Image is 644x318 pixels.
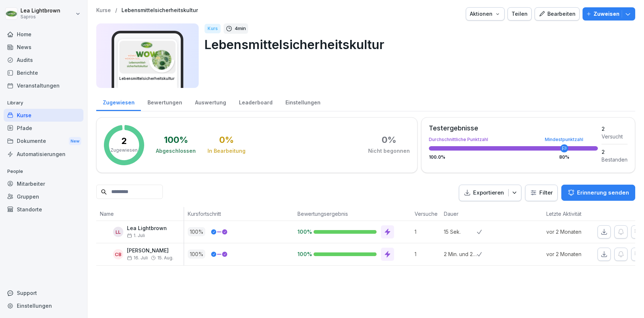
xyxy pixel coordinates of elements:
div: In Bearbeitung [207,147,246,155]
p: Letzte Aktivität [546,210,594,218]
p: 100% [297,228,308,235]
p: / [115,7,117,14]
h3: Lebensmittelsicherheitskultur [119,76,176,81]
div: Versucht [602,133,628,140]
a: Audits [4,53,83,66]
div: Abgeschlossen [156,147,196,155]
button: Erinnerung senden [561,185,635,201]
div: 100.0 % [429,155,598,159]
a: Berichte [4,66,83,79]
a: Auswertung [188,92,232,111]
div: 2 [602,148,628,156]
div: Teilen [512,10,528,18]
button: Zuweisen [583,7,635,21]
div: Mindestpunktzahl [545,137,583,142]
p: [PERSON_NAME] [127,248,173,254]
p: Kursfortschritt [188,210,290,218]
div: Durchschnittliche Punktzahl [429,137,598,142]
p: People [4,166,83,177]
a: Mitarbeiter [4,177,83,190]
button: Teilen [508,7,532,21]
p: Dauer [444,210,473,218]
div: Nicht begonnen [368,147,410,155]
span: 1. Juli [127,233,145,238]
p: 100% [297,251,308,258]
div: Bestanden [602,156,628,163]
div: Support [4,286,83,299]
p: Versuche [415,210,437,218]
button: Bearbeiten [535,7,580,21]
p: 2 [121,137,127,145]
a: Bewertungen [141,92,188,111]
a: News [4,41,83,53]
button: Filter [525,185,557,201]
p: 1 [415,228,440,236]
span: 16. Juli [127,255,148,260]
div: CB [113,249,123,259]
div: Dokumente [4,134,83,148]
div: Aktionen [470,10,501,18]
div: LL [113,227,123,237]
button: Exportieren [459,185,521,201]
span: 15. Aug. [157,255,173,260]
div: Bearbeiten [539,10,576,18]
a: Veranstaltungen [4,79,83,92]
a: Zugewiesen [96,92,141,111]
a: Pfade [4,122,83,134]
a: Leaderboard [232,92,279,111]
p: Zuweisen [594,10,619,18]
a: Home [4,28,83,41]
a: Kurse [96,7,111,14]
p: Lea Lightbrown [20,8,60,14]
p: 2 Min. und 25 Sek. [444,250,477,258]
p: 4 min [235,25,246,32]
p: vor 2 Monaten [546,250,598,258]
p: 15 Sek. [444,228,477,236]
p: Exportieren [473,189,504,197]
div: 2 [602,125,628,133]
a: Lebensmittelsicherheitskultur [121,7,198,14]
a: Standorte [4,203,83,216]
div: 0 % [382,136,396,144]
p: Sapros [20,14,60,19]
div: 0 % [219,136,234,144]
div: Testergebnisse [429,125,598,132]
a: Einstellungen [279,92,327,111]
p: Erinnerung senden [577,189,629,197]
p: vor 2 Monaten [546,228,598,236]
p: 1 [415,250,440,258]
img: x7ba9ezpb0gwldksaaha8749.png [120,41,175,73]
div: New [69,137,81,145]
p: Zugewiesen [111,147,138,154]
p: Lea Lightbrown [127,225,167,232]
div: 100 % [164,136,188,144]
div: 80 % [559,155,569,159]
div: Kurs [205,24,221,33]
a: Automatisierungen [4,148,83,160]
p: Lebensmittelsicherheitskultur [205,35,629,54]
p: Bewertungsergebnis [297,210,407,218]
div: Filter [530,189,553,196]
p: 100 % [188,249,205,259]
a: Einstellungen [4,299,83,312]
a: Kurse [4,109,83,122]
a: DokumenteNew [4,134,83,148]
a: Gruppen [4,190,83,203]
